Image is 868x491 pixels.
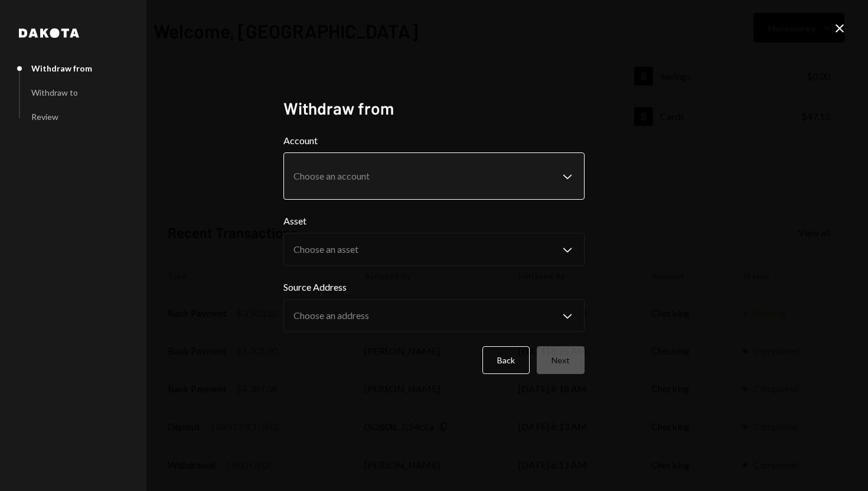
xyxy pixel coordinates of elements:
div: Review [31,112,58,122]
button: Source Address [283,299,585,332]
div: Withdraw from [31,63,92,73]
label: Source Address [283,280,585,294]
label: Asset [283,214,585,228]
button: Back [482,346,530,374]
div: Withdraw to [31,87,78,97]
button: Account [283,152,585,200]
h2: Withdraw from [283,97,585,120]
button: Asset [283,233,585,266]
label: Account [283,134,585,148]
